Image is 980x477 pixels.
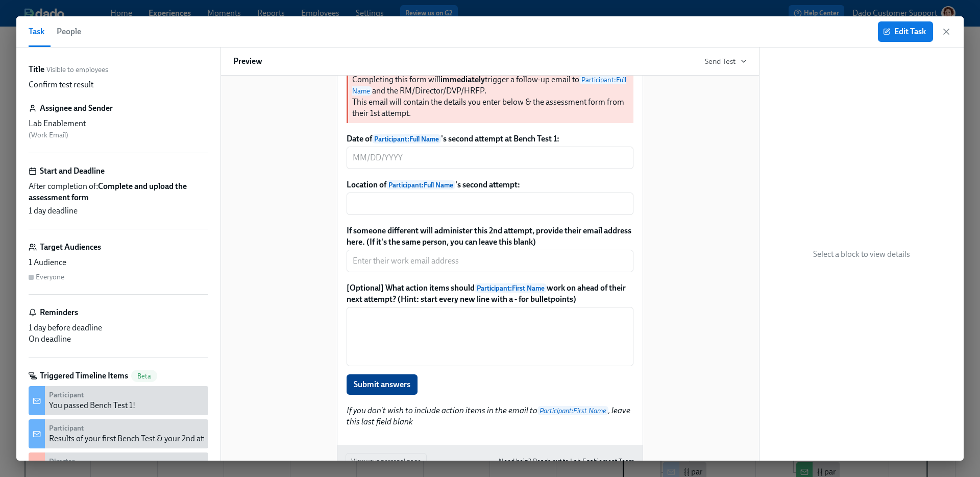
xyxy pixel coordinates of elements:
[346,281,634,396] div: [Optional] What action items shouldParticipant:First Namework on ahead of their next attempt? (Hi...
[40,103,113,114] h6: Assignee and Sender
[233,56,262,67] h6: Preview
[29,131,68,139] span: ( Work Email )
[29,25,44,39] span: Task
[346,50,634,124] div: Only complete this formAFTERyou've met withParticipant:Full Name Completing this form willimmedia...
[29,333,208,345] div: On deadline
[346,404,634,428] div: If you don't wish to include action items in the email toParticipant:First Name, leave this last ...
[49,391,84,399] strong: Participant
[346,132,634,170] div: Date ofParticipant:Full Name's second attempt at Bench Test 1:
[346,178,634,216] div: Location ofParticipant:Full Name's second attempt:
[759,47,964,461] div: Select a block to view details
[29,386,208,415] div: ParticipantYou passed Bench Test 1!
[131,372,157,380] span: Beta
[346,224,634,273] div: If someone different will administer this 2nd attempt, provide their email address here. (If it's...
[29,79,93,90] p: Confirm test result
[29,64,44,75] label: Title
[29,181,208,203] span: After completion of:
[40,307,78,318] h6: Reminders
[57,25,81,39] span: People
[885,27,926,37] span: Edit Task
[40,242,101,253] h6: Target Audiences
[346,453,427,470] button: View your personal page
[705,56,747,66] button: Send Test
[29,257,208,268] div: 1 Audience
[36,272,64,282] div: Everyone
[878,21,933,42] button: Edit Task
[29,322,208,333] div: 1 day before deadline
[49,400,135,411] div: You passed Bench Test 1!
[29,419,208,448] div: ParticipantResults of your first Bench Test & your 2nd attempt
[49,433,224,444] div: Results of your first Bench Test & your 2nd attempt
[46,65,108,75] span: Visible to employees
[499,456,634,467] a: Need help? Reach out to Lab Enablement Team
[29,205,78,217] span: 1 day deadline
[49,457,75,466] strong: Director
[40,370,128,381] h6: Triggered Timeline Items
[49,424,84,433] strong: Participant
[40,165,105,177] h6: Start and Deadline
[29,181,187,202] strong: Complete and upload the assessment form
[29,118,208,129] div: Lab Enablement
[351,457,421,467] span: View your personal page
